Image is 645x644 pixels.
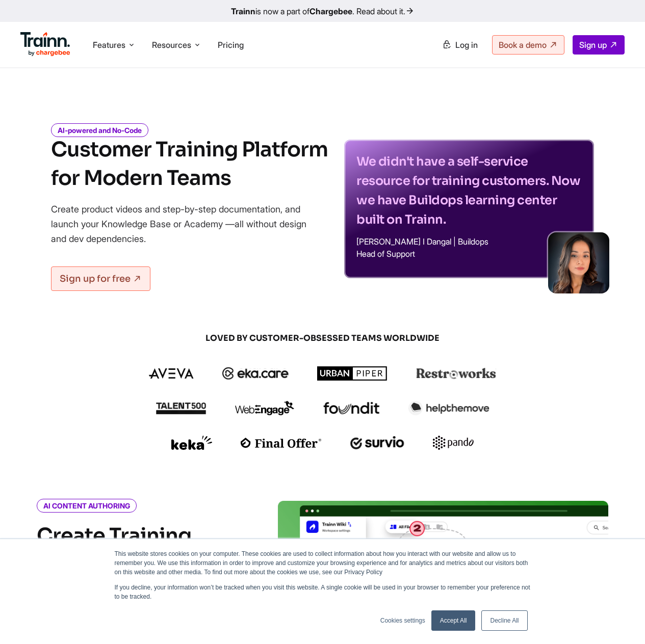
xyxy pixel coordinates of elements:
[235,401,294,415] img: webengage logo
[416,368,496,379] img: restroworks logo
[317,366,388,381] img: urbanpiper logo
[356,250,582,258] p: Head of Support
[309,6,352,16] b: Chargebee
[37,499,137,513] i: AI CONTENT AUTHORING
[433,436,474,450] img: pando logo
[20,32,70,57] img: Trainn Logo
[356,237,582,246] p: [PERSON_NAME] I Dangal | Buildops
[37,523,241,600] h4: Create Training Content in Minutes with Trainn AI
[156,402,207,415] img: talent500 logo
[51,266,150,291] a: Sign up for free
[152,39,191,50] span: Resources
[78,333,567,344] span: LOVED BY CUSTOMER-OBSESSED TEAMS WORLDWIDE
[492,35,564,55] a: Book a demo
[231,6,255,16] b: Trainn
[51,202,321,246] p: Create product videos and step-by-step documentation, and launch your Knowledge Base or Academy —...
[149,368,194,379] img: aveva logo
[431,610,476,631] a: Accept All
[115,549,531,577] p: This website stores cookies on your computer. These cookies are used to collect information about...
[356,152,582,229] p: We didn't have a self-service resource for training customers. Now we have Buildops learning cent...
[51,136,328,193] h1: Customer Training Platform for Modern Teams
[222,367,289,380] img: ekacare logo
[408,401,489,415] img: helpthemove logo
[455,40,478,50] span: Log in
[93,39,125,50] span: Features
[115,583,531,601] p: If you decline, your information won’t be tracked when you visit this website. A single cookie wi...
[579,40,607,50] span: Sign up
[573,35,625,55] a: Sign up
[241,438,322,448] img: finaloffer logo
[380,616,425,625] a: Cookies settings
[51,123,148,137] i: AI-powered and No-Code
[350,436,405,449] img: survio logo
[323,402,380,414] img: foundit logo
[436,36,484,54] a: Log in
[548,232,609,293] img: sabina-buildops.d2e8138.png
[499,40,547,50] span: Book a demo
[218,40,244,50] a: Pricing
[171,436,212,450] img: keka logo
[481,610,527,631] a: Decline All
